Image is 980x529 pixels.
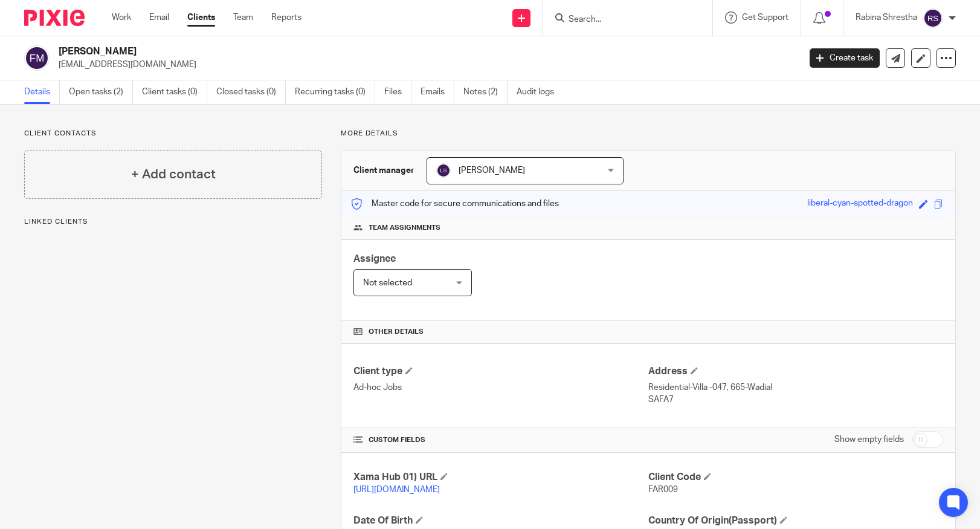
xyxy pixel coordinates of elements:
[384,80,411,104] a: Files
[59,59,791,71] p: [EMAIL_ADDRESS][DOMAIN_NAME]
[436,163,451,178] img: svg%3E
[648,365,943,378] h4: Address
[369,223,440,233] span: Team assignments
[421,80,454,104] a: Emails
[353,485,440,494] a: [URL][DOMAIN_NAME]
[131,165,216,184] h4: + Add contact
[353,164,414,177] h3: Client manager
[463,80,508,104] a: Notes (2)
[353,365,648,378] h4: Client type
[807,197,913,211] div: liberal-cyan-spotted-dragon
[567,15,676,25] input: Search
[24,45,50,71] img: svg%3E
[742,13,788,22] span: Get Support
[216,80,286,104] a: Closed tasks (0)
[187,11,215,24] a: Clients
[648,514,943,527] h4: Country Of Origin(Passport)
[24,129,322,138] p: Client contacts
[24,10,85,26] img: Pixie
[24,80,60,104] a: Details
[233,11,253,24] a: Team
[295,80,375,104] a: Recurring tasks (0)
[923,8,943,28] img: svg%3E
[353,254,396,264] span: Assignee
[353,471,648,484] h4: Xama Hub 01) URL
[353,435,648,445] h4: CUSTOM FIELDS
[69,80,133,104] a: Open tasks (2)
[142,80,207,104] a: Client tasks (0)
[112,11,131,24] a: Work
[856,11,917,24] p: Rabina Shrestha
[648,485,678,494] span: FAR009
[271,11,301,24] a: Reports
[59,45,645,58] h2: [PERSON_NAME]
[24,217,322,227] p: Linked clients
[369,327,424,337] span: Other details
[834,433,904,446] label: Show empty fields
[149,11,169,24] a: Email
[341,129,956,138] p: More details
[648,471,943,484] h4: Client Code
[517,80,563,104] a: Audit logs
[363,279,412,287] span: Not selected
[648,394,943,406] p: SAFA7
[648,381,943,394] p: Residential-Villa -047, 665-Wadial
[810,48,880,68] a: Create task
[353,514,648,527] h4: Date Of Birth
[459,166,525,175] span: [PERSON_NAME]
[353,381,648,394] p: Ad-hoc Jobs
[350,198,559,210] p: Master code for secure communications and files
